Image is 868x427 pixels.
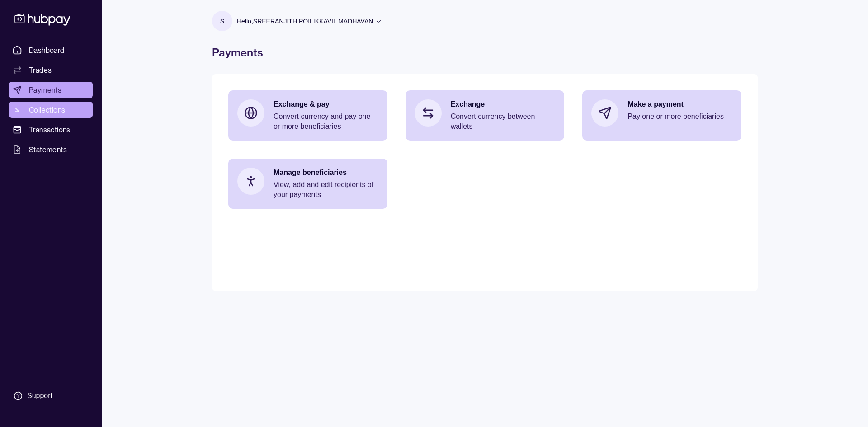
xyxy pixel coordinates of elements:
p: Manage beneficiaries [274,168,378,178]
p: Exchange & pay [274,99,378,109]
p: Convert currency between wallets [451,112,556,131]
a: Payments [9,82,93,98]
p: Hello, SREERANJITH POILIKKAVIL MADHAVAN [237,16,373,26]
a: ExchangeConvert currency between wallets [406,90,565,141]
p: Pay one or more beneficiaries [627,112,732,122]
span: Transactions [29,124,71,135]
a: Dashboard [9,42,93,58]
a: Manage beneficiariesView, add and edit recipients of your payments [228,159,387,209]
span: Trades [29,65,52,75]
p: Exchange [451,99,556,109]
span: Collections [29,104,65,115]
div: Support [27,391,52,401]
p: S [220,16,224,26]
p: Convert currency and pay one or more beneficiaries [274,112,378,131]
a: Support [9,386,93,405]
a: Transactions [9,122,93,138]
a: Trades [9,62,93,78]
a: Exchange & payConvert currency and pay one or more beneficiaries [228,90,387,141]
span: Payments [29,84,61,95]
p: Make a payment [627,99,732,109]
a: Make a paymentPay one or more beneficiaries [582,90,741,136]
p: View, add and edit recipients of your payments [274,180,378,200]
span: Dashboard [29,45,65,56]
h1: Payments [212,45,758,60]
a: Collections [9,102,93,118]
span: Statements [29,144,67,155]
a: Statements [9,141,93,158]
